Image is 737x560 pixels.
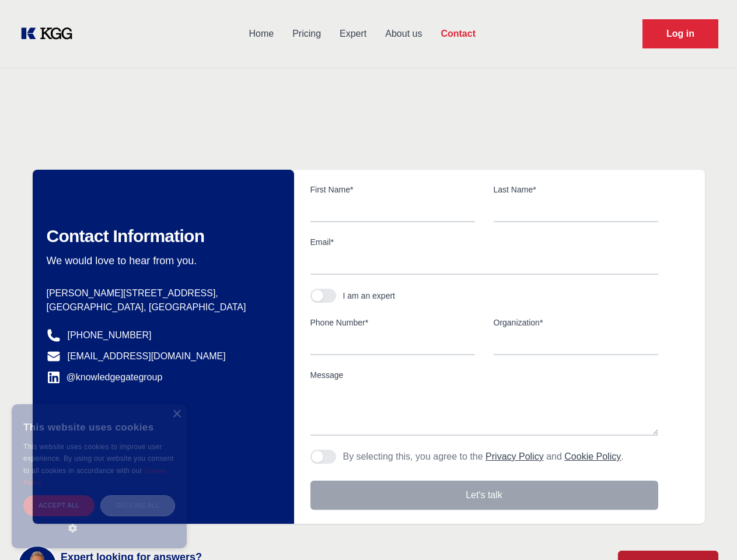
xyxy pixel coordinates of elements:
a: @knowledgegategroup [47,370,163,384]
a: Request Demo [642,19,718,48]
div: Accept all [23,495,95,516]
h2: Contact Information [47,226,275,247]
iframe: Chat Widget [679,504,737,560]
a: Home [239,19,283,49]
div: Close [172,410,181,419]
span: This website uses cookies to improve user experience. By using our website you consent to all coo... [23,443,173,475]
label: First Name* [310,184,475,195]
p: [PERSON_NAME][STREET_ADDRESS], [47,286,275,300]
a: Pricing [283,19,330,49]
label: Last Name* [494,184,658,195]
p: We would love to hear from you. [47,254,275,268]
label: Message [310,369,658,381]
a: Expert [330,19,376,49]
a: KOL Knowledge Platform: Talk to Key External Experts (KEE) [19,24,82,43]
a: [PHONE_NUMBER] [68,328,152,342]
label: Organization* [494,317,658,328]
a: Cookie Policy [23,467,166,486]
label: Email* [310,236,658,248]
button: Let's talk [310,481,658,510]
label: Phone Number* [310,317,475,328]
a: Cookie Policy [564,452,621,461]
p: By selecting this, you agree to the and . [343,450,624,464]
a: Privacy Policy [485,452,544,461]
a: About us [376,19,431,49]
a: Contact [431,19,485,49]
div: I am an expert [343,290,396,302]
div: This website uses cookies [23,413,175,441]
a: [EMAIL_ADDRESS][DOMAIN_NAME] [68,349,226,363]
p: [GEOGRAPHIC_DATA], [GEOGRAPHIC_DATA] [47,300,275,314]
div: Decline all [100,495,175,516]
